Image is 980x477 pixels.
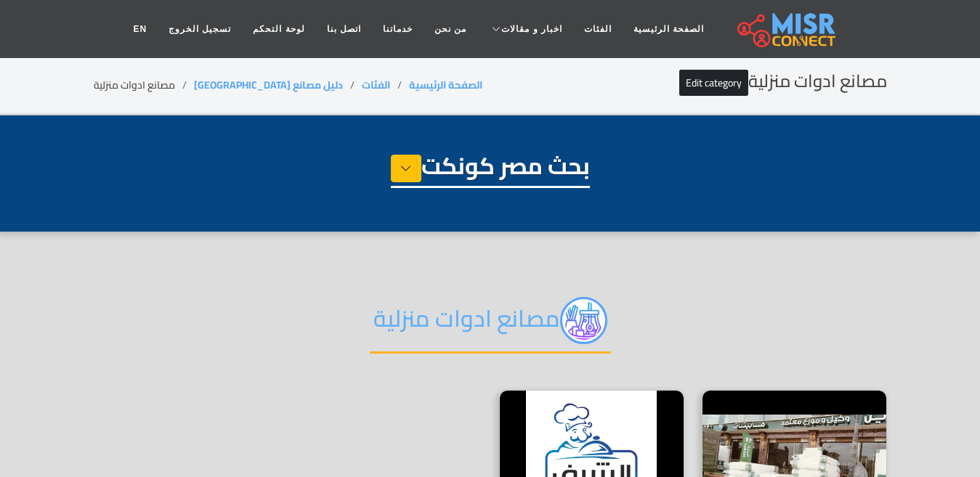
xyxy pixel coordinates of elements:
[194,76,343,94] a: دليل مصانع [GEOGRAPHIC_DATA]
[370,297,611,354] h2: مصانع ادوات منزلية
[122,15,158,43] a: EN
[737,11,835,47] img: main.misr_connect
[477,15,573,43] a: اخبار و مقالات
[560,297,607,344] img: 5L5G4uzni9amSORNjBzZ.png
[679,71,887,92] h2: مصانع ادوات منزلية
[372,15,424,43] a: خدماتنا
[94,78,194,93] li: مصانع ادوات منزلية
[409,76,482,94] a: الصفحة الرئيسية
[573,15,623,43] a: الفئات
[316,15,372,43] a: اتصل بنا
[623,15,715,43] a: الصفحة الرئيسية
[679,70,748,96] a: Edit category
[242,15,315,43] a: لوحة التحكم
[501,23,562,36] span: اخبار و مقالات
[391,152,590,188] h1: بحث مصر كونكت
[158,15,242,43] a: تسجيل الخروج
[362,76,390,94] a: الفئات
[424,15,477,43] a: من نحن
